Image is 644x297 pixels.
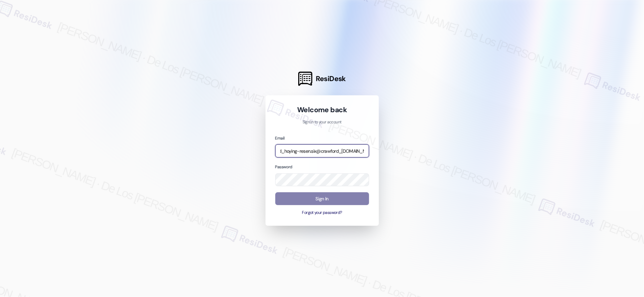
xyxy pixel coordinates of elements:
[275,164,292,170] label: Password
[275,105,369,115] h1: Welcome back
[275,135,285,141] label: Email
[275,210,369,216] button: Forgot your password?
[298,72,312,86] img: ResiDesk Logo
[275,144,369,157] input: name@example.com
[275,192,369,205] button: Sign In
[275,119,369,125] p: Sign in to your account
[316,74,346,83] span: ResiDesk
